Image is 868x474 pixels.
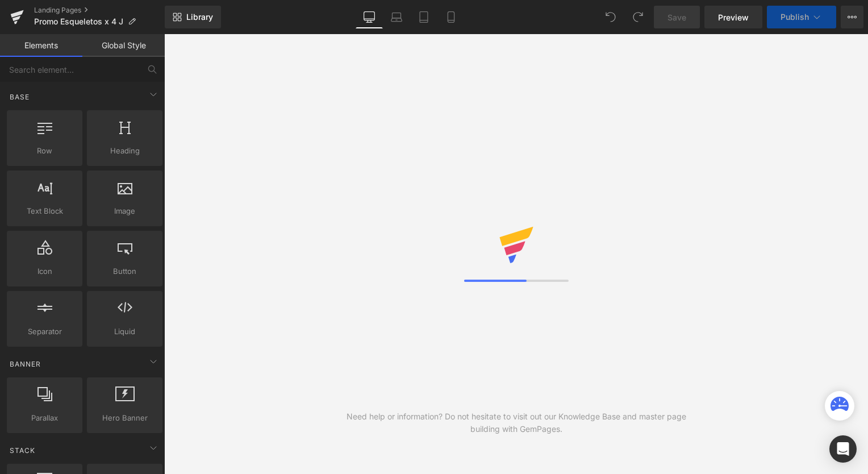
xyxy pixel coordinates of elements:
div: Need help or information? Do not hesitate to visit out our Knowledge Base and master page buildin... [340,410,692,435]
span: Text Block [10,205,79,217]
button: Redo [627,6,649,28]
a: Tablet [410,6,437,28]
a: Preview [704,6,762,28]
button: More [841,6,863,28]
div: Open Intercom Messenger [829,435,857,463]
a: Global Style [82,34,165,57]
span: Promo Esqueletos x 4 J [34,17,123,26]
a: Laptop [383,6,410,28]
button: Undo [599,6,622,28]
a: Desktop [356,6,383,28]
a: Landing Pages [34,6,165,15]
span: Separator [10,326,79,338]
span: Button [90,265,159,277]
span: Stack [9,445,36,456]
span: Publish [781,13,809,22]
a: New Library [165,6,221,28]
span: Library [186,12,213,22]
span: Base [9,92,31,102]
span: Icon [10,265,79,277]
a: Mobile [437,6,465,28]
button: Publish [767,6,836,28]
span: Save [667,11,686,23]
span: Heading [90,145,159,157]
span: Banner [9,359,42,369]
span: Row [10,145,79,157]
span: Image [90,205,159,217]
span: Hero Banner [90,412,159,424]
span: Parallax [10,412,79,424]
span: Preview [718,11,749,23]
span: Liquid [90,326,159,338]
